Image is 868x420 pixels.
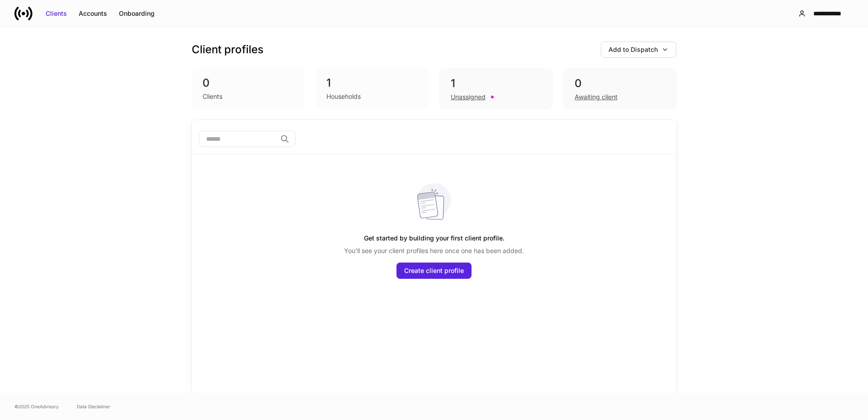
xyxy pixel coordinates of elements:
[344,246,524,255] p: You'll see your client profiles here once one has been added.
[46,9,67,18] div: Clients
[563,69,676,109] div: 0Awaiting client
[79,9,107,18] div: Accounts
[203,76,294,90] div: 0
[575,76,665,91] div: 0
[451,92,486,102] div: Unassigned
[119,9,155,18] div: Onboarding
[451,76,541,91] div: 1
[203,92,222,101] div: Clients
[439,69,552,109] div: 1Unassigned
[601,42,676,58] button: Add to Dispatch
[396,263,472,279] button: Create client profile
[609,45,658,54] div: Add to Dispatch
[40,6,73,21] button: Clients
[326,92,361,101] div: Households
[77,403,110,410] a: Data Disclaimer
[404,266,464,275] div: Create client profile
[113,6,160,21] button: Onboarding
[575,92,618,102] div: Awaiting client
[73,6,113,21] button: Accounts
[14,403,59,410] span: © 2025 OneAdvisory
[364,230,505,246] h5: Get started by building your first client profile.
[326,76,418,90] div: 1
[192,42,264,57] h3: Client profiles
